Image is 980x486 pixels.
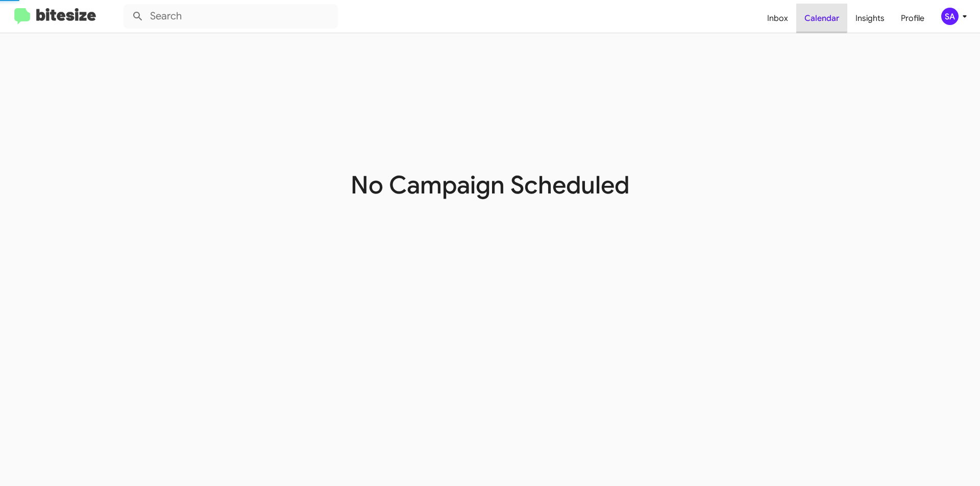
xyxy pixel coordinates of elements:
a: Inbox [759,4,796,33]
div: SA [941,8,959,25]
a: Insights [847,4,893,33]
a: Calendar [796,4,847,33]
a: Profile [893,4,933,33]
button: SA [933,8,969,25]
input: Search [124,4,338,29]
